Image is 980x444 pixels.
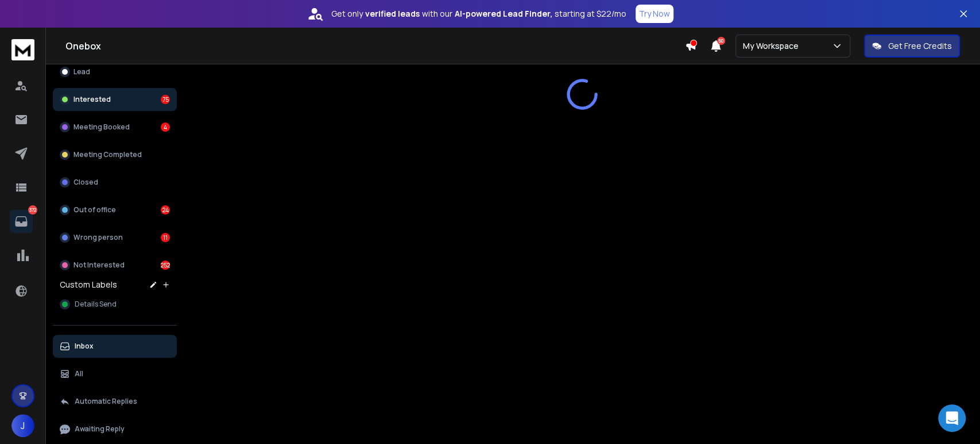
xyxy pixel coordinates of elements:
[717,37,725,45] span: 50
[161,95,170,104] div: 75
[53,293,177,316] button: Details Send
[938,404,966,432] div: Open Intercom Messenger
[73,150,142,159] p: Meeting Completed
[11,39,34,60] img: logo
[53,390,177,413] button: Automatic Replies
[53,418,177,441] button: Awaiting Reply
[743,40,803,52] p: My Workspace
[60,279,117,290] h3: Custom Labels
[75,342,94,351] p: Inbox
[75,424,125,434] p: Awaiting Reply
[73,123,130,132] p: Meeting Booked
[53,171,177,194] button: Closed
[53,60,177,83] button: Lead
[53,254,177,277] button: Not Interested252
[888,40,952,52] p: Get Free Credits
[331,8,626,20] p: Get only with our starting at $22/mo
[73,67,90,76] p: Lead
[28,205,37,215] p: 372
[75,369,83,378] p: All
[365,8,420,20] strong: verified leads
[53,226,177,249] button: Wrong person11
[73,178,98,187] p: Closed
[11,414,34,437] button: J
[73,261,125,270] p: Not Interested
[161,261,170,270] div: 252
[639,8,670,20] p: Try Now
[161,205,170,215] div: 24
[75,300,117,309] span: Details Send
[161,123,170,132] div: 4
[53,362,177,385] button: All
[161,233,170,242] div: 11
[73,205,116,215] p: Out of office
[53,198,177,221] button: Out of office24
[636,5,673,23] button: Try Now
[75,397,137,406] p: Automatic Replies
[53,335,177,358] button: Inbox
[864,35,960,58] button: Get Free Credits
[455,8,552,20] strong: AI-powered Lead Finder,
[65,39,685,53] h1: Onebox
[73,95,111,104] p: Interested
[10,210,33,233] a: 372
[73,233,123,242] p: Wrong person
[53,116,177,139] button: Meeting Booked4
[53,88,177,111] button: Interested75
[53,143,177,166] button: Meeting Completed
